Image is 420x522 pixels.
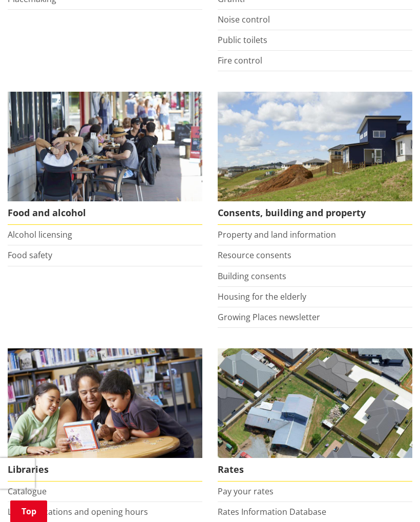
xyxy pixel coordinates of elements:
[373,479,410,516] iframe: Messenger Launcher
[218,14,270,25] a: Noise control
[8,92,202,201] img: Food and Alcohol in the Waikato
[8,458,202,482] span: Libraries
[218,291,306,302] a: Housing for the elderly
[10,500,47,522] a: Top
[8,348,202,482] a: Library membership is free to everyone who lives in the Waikato district. Libraries
[218,486,274,497] a: Pay your rates
[8,506,148,517] a: Library locations and opening hours
[8,201,202,225] span: Food and alcohol
[218,92,412,201] img: Land and property thumbnail
[218,201,412,225] span: Consents, building and property
[218,92,412,225] a: New Pokeno housing development Consents, building and property
[8,229,72,240] a: Alcohol licensing
[218,458,412,482] span: Rates
[218,348,412,482] a: Pay your rates online Rates
[218,311,320,323] a: Growing Places newsletter
[218,55,262,66] a: Fire control
[8,348,202,458] img: Waikato District Council libraries
[218,249,291,261] a: Resource consents
[218,348,412,458] img: Rates-thumbnail
[218,34,267,46] a: Public toilets
[218,270,286,282] a: Building consents
[8,249,52,261] a: Food safety
[8,486,47,497] a: Catalogue
[8,92,202,225] a: Food and Alcohol in the Waikato Food and alcohol
[218,229,336,240] a: Property and land information
[218,506,326,517] a: Rates Information Database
